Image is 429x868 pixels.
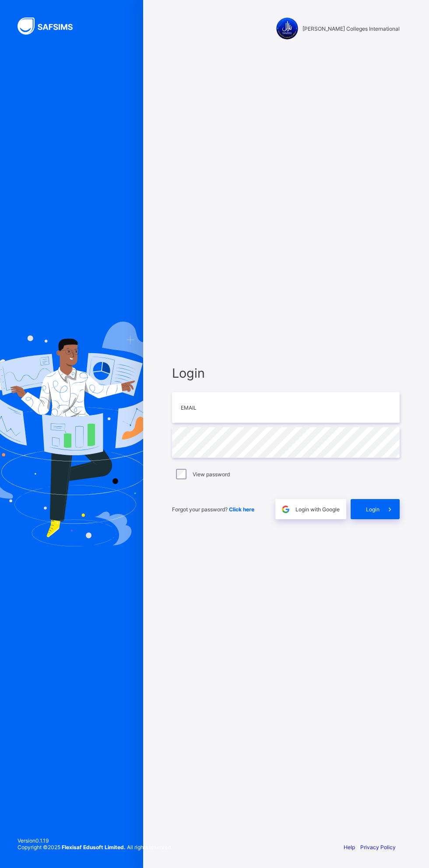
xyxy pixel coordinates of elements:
[18,844,172,850] span: Copyright © 2025 All rights reserved.
[172,506,254,513] span: Forgot your password?
[193,471,230,478] label: View password
[302,25,400,32] span: [PERSON_NAME] Colleges International
[62,844,126,850] strong: Flexisaf Edusoft Limited.
[366,506,380,513] span: Login
[281,504,291,514] img: google.396cfc9801f0270233282035f929180a.svg
[295,506,340,513] span: Login with Google
[18,18,83,35] img: SAFSIMS Logo
[344,844,355,850] a: Help
[18,837,172,844] span: Version 0.1.19
[229,506,254,513] a: Click here
[360,844,396,850] a: Privacy Policy
[172,365,400,381] span: Login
